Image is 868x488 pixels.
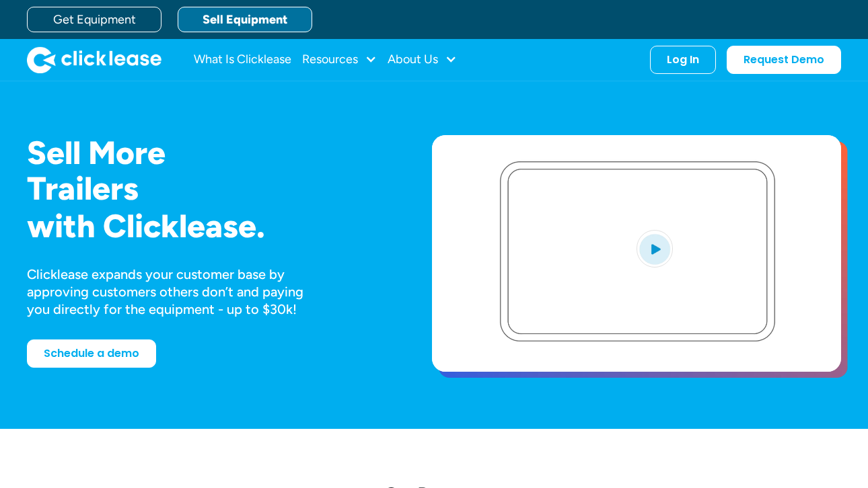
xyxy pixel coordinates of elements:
div: Log In [667,53,699,67]
a: Sell Equipment [178,7,312,32]
a: What Is Clicklease [194,46,291,73]
h1: Trailers [27,171,389,206]
img: Blue play button logo on a light blue circular background [637,230,673,268]
div: Clicklease expands your customer base by approving customers others don’t and paying you directly... [27,266,328,318]
a: Schedule a demo [27,339,156,368]
a: Get Equipment [27,7,161,32]
a: Request Demo [727,46,841,74]
h1: Sell More [27,135,389,171]
h1: with Clicklease. [27,208,389,244]
img: Clicklease logo [27,46,161,73]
